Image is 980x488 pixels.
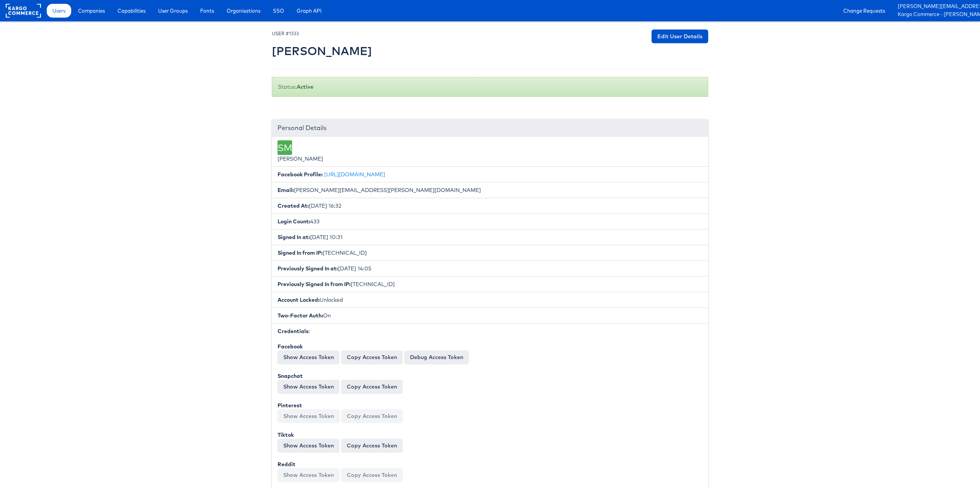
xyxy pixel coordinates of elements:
[272,120,708,137] div: Personal Details
[838,4,891,18] a: Change Requests
[278,296,320,303] b: Account Locked:
[47,4,71,18] a: Users
[278,234,310,241] b: Signed In at:
[267,4,290,18] a: SSO
[112,4,151,18] a: Capabilities
[278,140,292,155] div: SM
[278,350,340,364] button: Show Access Token
[291,4,327,18] a: Graph API
[272,276,708,292] li: [TECHNICAL_ID]
[272,245,708,261] li: [TECHNICAL_ID]
[297,83,314,90] b: Active
[272,260,708,277] li: [DATE] 14:05
[404,350,469,364] a: Debug Access Token
[272,45,372,57] h2: [PERSON_NAME]
[194,4,220,18] a: Fonts
[278,312,323,319] b: Two-Factor Auth:
[278,187,294,194] b: Email:
[278,171,323,178] b: Facebook Profile:
[898,3,974,11] a: [PERSON_NAME][EMAIL_ADDRESS][PERSON_NAME][DOMAIN_NAME]
[118,7,145,15] span: Capabilities
[200,7,214,15] span: Fonts
[158,7,188,15] span: User Groups
[278,249,323,256] b: Signed In from IP:
[278,328,309,335] b: Credentials
[898,11,974,19] a: Kargo Commerce - [PERSON_NAME]
[278,343,303,350] b: Facebook
[341,350,403,364] button: Copy Access Token
[278,461,296,468] b: Reddit
[72,4,111,18] a: Companies
[221,4,266,18] a: Organisations
[324,171,385,178] a: [URL][DOMAIN_NAME]
[278,281,351,288] b: Previously Signed In from IP:
[272,198,708,214] li: [DATE] 16:32
[272,213,708,229] li: 433
[272,31,299,36] small: USER #1333
[227,7,260,15] span: Organisations
[272,182,708,198] li: [PERSON_NAME][EMAIL_ADDRESS][PERSON_NAME][DOMAIN_NAME]
[278,265,338,272] b: Previously Signed In at:
[52,7,65,15] span: Users
[297,7,322,15] span: Graph API
[272,292,708,308] li: Unlocked
[278,409,340,423] button: Show Access Token
[273,7,284,15] span: SSO
[78,7,105,15] span: Companies
[278,402,302,409] b: Pinterest
[341,468,403,482] button: Copy Access Token
[272,77,708,97] div: Status:
[272,229,708,245] li: [DATE] 10:31
[341,439,403,452] button: Copy Access Token
[278,468,340,482] button: Show Access Token
[152,4,193,18] a: User Groups
[278,202,309,209] b: Created At:
[278,373,303,379] b: Snapchat
[278,218,310,225] b: Login Count:
[278,380,340,394] button: Show Access Token
[341,409,403,423] button: Copy Access Token
[652,29,708,43] a: Edit User Details
[341,380,403,394] button: Copy Access Token
[272,137,708,167] li: [PERSON_NAME]
[278,439,340,452] button: Show Access Token
[272,307,708,324] li: On
[278,431,294,438] b: Tiktok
